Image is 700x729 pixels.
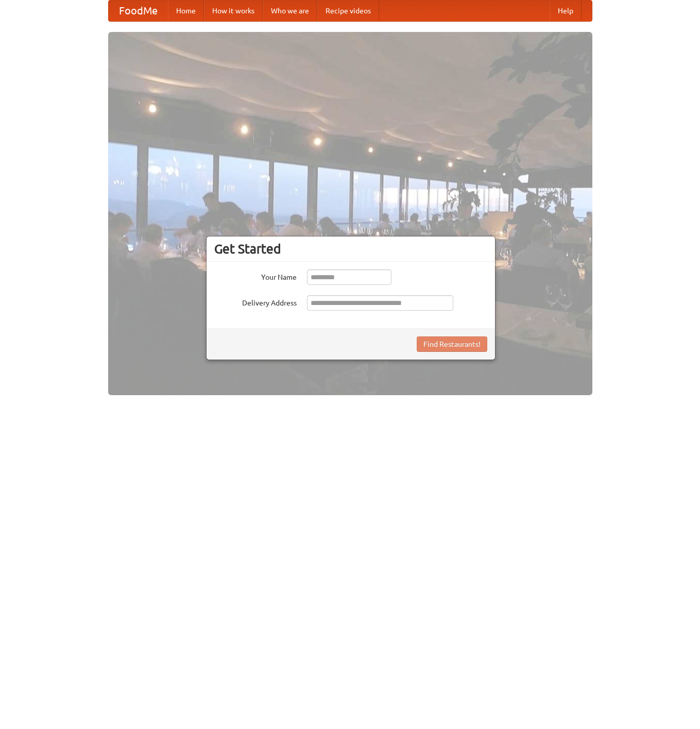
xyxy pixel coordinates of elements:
[204,1,263,21] a: How it works
[263,1,317,21] a: Who we are
[550,1,582,21] a: Help
[317,1,379,21] a: Recipe videos
[214,241,487,257] h3: Get Started
[168,1,204,21] a: Home
[109,1,168,21] a: FoodMe
[417,336,487,352] button: Find Restaurants!
[214,269,297,282] label: Your Name
[214,295,297,308] label: Delivery Address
